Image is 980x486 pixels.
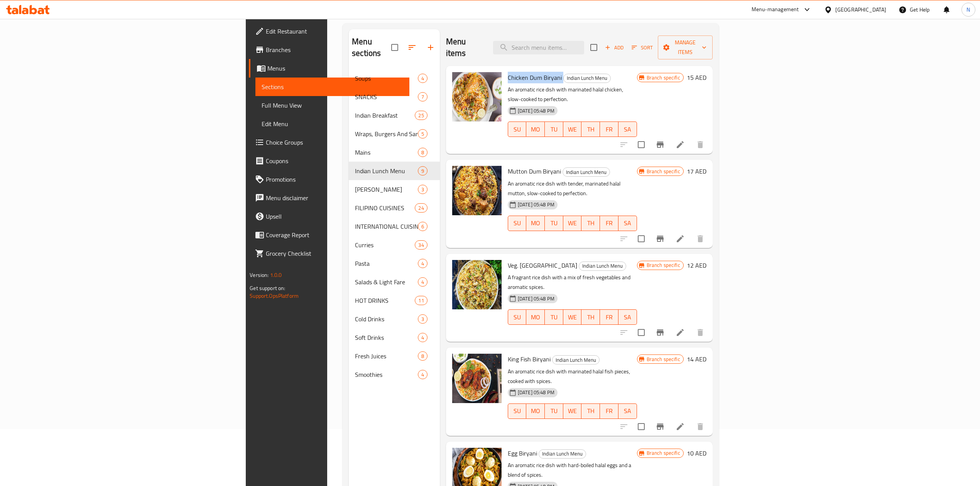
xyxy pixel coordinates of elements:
div: items [418,74,427,83]
button: delete [691,323,710,342]
span: Curries [355,240,415,250]
span: FILIPINO CUISINES [355,203,415,213]
button: MO [526,309,545,325]
button: WE [563,309,582,325]
button: MO [526,121,545,137]
span: 1.0.0 [270,270,282,280]
span: 3 [418,186,427,193]
div: INTERNATIONAL CUISINES6 [349,217,440,236]
div: Smoothies4 [349,365,440,384]
span: TU [548,218,560,229]
button: Manage items [658,35,713,59]
span: WE [566,312,579,323]
span: Select to update [633,137,649,153]
div: items [415,203,427,213]
span: WE [566,405,579,417]
span: 4 [418,334,427,341]
span: Add [604,43,625,52]
div: FILIPINO CUISINES24 [349,199,440,217]
span: Veg. [GEOGRAPHIC_DATA] [508,260,577,271]
span: Add item [602,42,627,54]
p: A fragrant rice dish with a mix of fresh vegetables and aromatic spices. [508,273,637,292]
button: TU [545,403,563,419]
a: Edit menu item [676,328,685,337]
button: SA [618,121,637,137]
span: Edit Restaurant [266,27,403,36]
span: Fresh Juices [355,351,418,361]
span: Grocery Checklist [266,249,403,258]
button: WE [563,216,582,231]
span: 8 [418,149,427,156]
div: Indian Lunch Menu9 [349,162,440,180]
div: Soups4 [349,69,440,88]
span: Select all sections [387,39,403,56]
button: delete [691,229,710,248]
div: items [418,92,427,101]
span: Select section [586,39,602,56]
span: Edit Menu [262,119,403,128]
span: 24 [415,204,427,212]
div: HOT DRINKS11 [349,291,440,310]
div: Mains [355,148,418,157]
button: MO [526,216,545,231]
span: Version: [250,270,269,280]
span: SU [511,312,524,323]
a: Upsell [249,207,409,226]
span: Soups [355,74,418,83]
div: Indian Lunch Menu [539,449,586,459]
span: Indian Lunch Menu [553,356,599,364]
span: Sections [262,82,403,91]
div: Curries34 [349,236,440,254]
span: SA [622,218,634,229]
span: WE [566,124,579,135]
p: An aromatic rice dish with tender, marinated halal mutton, slow-cooked to perfection. [508,179,637,198]
h6: 15 AED [687,72,706,83]
span: FR [603,218,615,229]
div: items [415,296,427,305]
button: FR [600,309,618,325]
button: TH [581,216,600,231]
span: MO [529,218,542,229]
a: Promotions [249,170,409,189]
span: [DATE] 05:48 PM [515,201,558,208]
button: SA [618,309,637,325]
span: Branch specific [644,74,683,81]
div: Cold Drinks3 [349,310,440,328]
button: SU [508,309,527,325]
span: FR [603,124,615,135]
div: Indian Lunch Menu [563,74,611,83]
div: items [418,277,427,287]
a: Edit menu item [676,234,685,243]
button: FR [600,216,618,231]
span: Wraps, Burgers And Sandwiches [355,129,418,138]
a: Branches [249,40,409,59]
div: [GEOGRAPHIC_DATA] [835,5,886,14]
h2: Menu items [446,36,484,59]
h6: 10 AED [687,448,706,459]
span: Pasta [355,259,418,268]
button: MO [526,403,545,419]
span: TU [548,124,560,135]
div: Indian Lunch Menu [552,355,600,364]
nav: Menu sections [349,66,440,387]
a: Choice Groups [249,133,409,152]
button: Add section [421,38,440,57]
span: Sort sections [403,38,421,57]
span: Sort [632,43,653,52]
p: An aromatic rice dish with marinated halal chicken, slow-cooked to perfection. [508,85,637,104]
div: Pasta4 [349,254,440,273]
span: 4 [418,260,427,267]
span: Salads & Light Fare [355,277,418,287]
a: Edit menu item [676,422,685,431]
a: Menus [249,59,409,78]
span: SA [622,124,634,135]
span: [PERSON_NAME] [355,185,418,194]
span: Menus [267,64,403,73]
span: FR [603,405,615,417]
span: FR [603,312,615,323]
img: King Fish Biryani [452,354,502,403]
span: 8 [418,353,427,360]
